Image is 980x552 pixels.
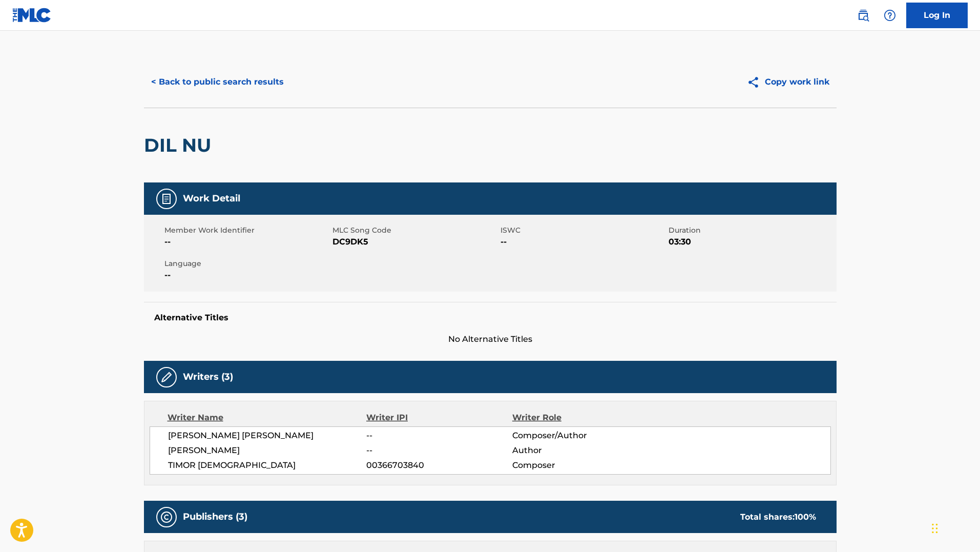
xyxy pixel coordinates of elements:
[183,193,240,205] h5: Work Detail
[366,459,512,472] span: 00366703840
[164,236,330,248] span: --
[669,225,834,236] span: Duration
[366,412,512,424] div: Writer IPI
[366,444,512,457] span: --
[880,5,900,26] div: Help
[168,459,367,472] span: TIMOR [DEMOGRAPHIC_DATA]
[144,333,837,345] span: No Alternative Titles
[144,69,291,95] button: < Back to public search results
[512,430,645,442] span: Composer/Author
[183,371,233,383] h5: Writers (3)
[853,5,873,26] a: Public Search
[501,236,666,248] span: --
[183,511,247,523] h5: Publishers (3)
[160,193,173,205] img: Work Detail
[160,511,173,523] img: Publishers
[740,69,837,95] button: Copy work link
[512,459,645,472] span: Composer
[164,269,330,281] span: --
[12,8,52,23] img: MLC Logo
[160,371,173,383] img: Writers
[512,412,645,424] div: Writer Role
[168,444,367,457] span: [PERSON_NAME]
[906,3,968,28] a: Log In
[795,512,816,522] span: 100 %
[144,134,216,157] h2: DIL NU
[332,225,498,236] span: MLC Song Code
[932,513,938,544] div: Drag
[740,511,816,523] div: Total shares:
[884,9,896,22] img: help
[168,412,367,424] div: Writer Name
[512,444,645,457] span: Author
[154,313,826,323] h5: Alternative Titles
[168,430,367,442] span: [PERSON_NAME] [PERSON_NAME]
[332,236,498,248] span: DC9DK5
[669,236,834,248] span: 03:30
[747,76,765,89] img: Copy work link
[929,503,980,552] iframe: Chat Widget
[501,225,666,236] span: ISWC
[366,430,512,442] span: --
[857,9,869,22] img: search
[164,258,330,269] span: Language
[164,225,330,236] span: Member Work Identifier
